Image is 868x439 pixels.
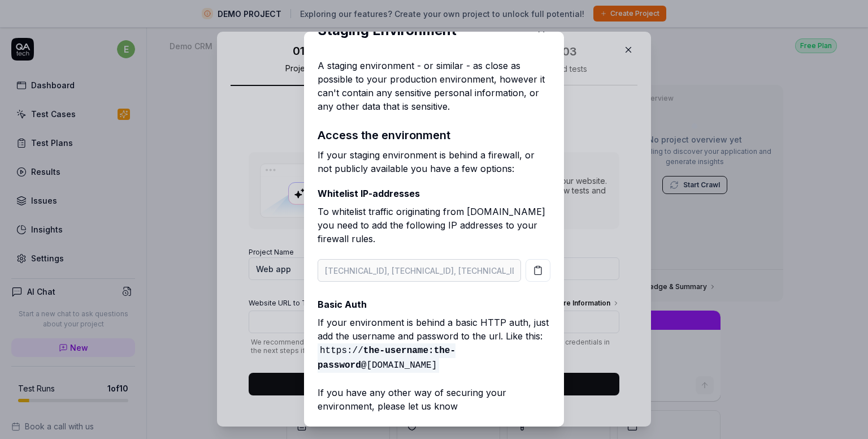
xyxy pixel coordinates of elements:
p: If your environment is behind a basic HTTP auth, just add the username and password to the url. L... [318,316,550,372]
p: To whitelist traffic originating from [DOMAIN_NAME] you need to add the following IP addresses to... [318,205,550,250]
p: Whitelist IP-addresses [318,187,550,200]
strong: the-username:the-password [318,346,455,371]
span: https:// @[DOMAIN_NAME] [318,343,455,373]
h3: Access the environment [318,127,550,144]
p: If you have any other way of securing your environment, please let us know [318,377,550,413]
p: Basic Auth [318,298,550,311]
p: A staging environment - or similar - as close as possible to your production environment, however... [318,59,550,113]
p: If your staging environment is behind a firewall, or not publicly available you have a few options: [318,148,550,175]
button: Copy [526,259,550,282]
